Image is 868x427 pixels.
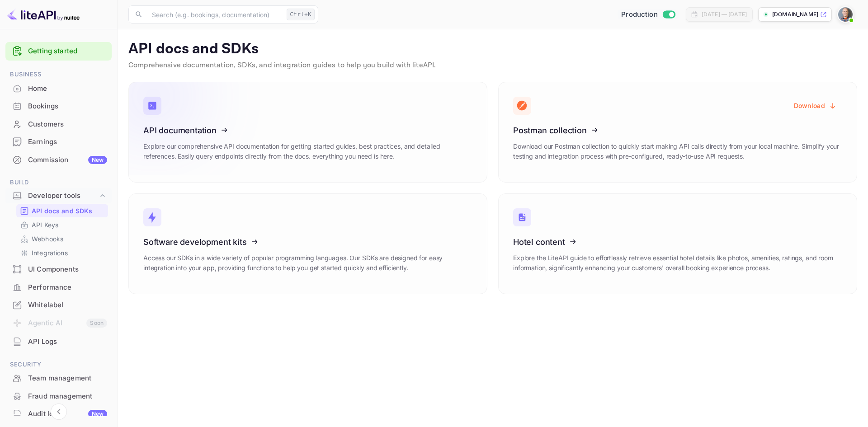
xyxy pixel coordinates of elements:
img: Neville van Jaarsveld [838,7,853,22]
div: Performance [28,282,107,293]
a: Hotel contentExplore the LiteAPI guide to effortlessly retrieve essential hotel details like phot... [498,193,857,294]
a: Audit logsNew [5,405,112,422]
a: Getting started [28,46,107,56]
span: Build [5,178,112,188]
a: Bookings [5,98,112,114]
div: Webhooks [16,232,108,245]
img: LiteAPI logo [7,7,80,22]
div: Customers [28,119,107,130]
span: Production [621,9,658,20]
div: Team management [5,370,112,387]
a: Integrations [20,248,104,258]
div: Home [28,84,107,94]
h3: Software development kits [143,237,472,247]
div: Integrations [16,246,108,259]
div: Developer tools [5,188,112,204]
button: Collapse navigation [51,404,67,420]
div: Audit logsNew [5,405,112,423]
div: Bookings [28,101,107,112]
div: Team management [28,373,107,384]
a: Whitelabel [5,296,112,313]
p: Comprehensive documentation, SDKs, and integration guides to help you build with liteAPI. [128,60,857,71]
a: Software development kitsAccess our SDKs in a wide variety of popular programming languages. Our ... [128,193,487,294]
div: Bookings [5,98,112,115]
div: Earnings [28,137,107,147]
div: New [88,410,107,418]
span: Security [5,360,112,370]
div: UI Components [5,261,112,278]
a: Earnings [5,133,112,150]
a: API documentationExplore our comprehensive API documentation for getting started guides, best pra... [128,82,487,183]
a: API Logs [5,333,112,350]
h3: Hotel content [513,237,842,247]
div: Developer tools [28,191,98,201]
p: API docs and SDKs [128,40,857,58]
div: New [88,156,107,164]
div: [DATE] — [DATE] [702,10,747,19]
div: API Logs [28,337,107,347]
div: Switch to Sandbox mode [618,9,679,20]
p: [DOMAIN_NAME] [772,10,818,19]
div: Audit logs [28,409,107,419]
div: Fraud management [28,391,107,402]
button: Download [788,97,842,114]
h3: API documentation [143,126,472,135]
a: Fraud management [5,388,112,404]
div: Home [5,80,112,98]
div: API Logs [5,333,112,351]
div: CommissionNew [5,151,112,169]
a: Team management [5,370,112,386]
div: API docs and SDKs [16,204,108,217]
p: Webhooks [32,234,63,244]
div: Whitelabel [28,300,107,310]
p: Explore the LiteAPI guide to effortlessly retrieve essential hotel details like photos, amenities... [513,253,842,273]
p: Download our Postman collection to quickly start making API calls directly from your local machin... [513,141,842,161]
div: Fraud management [5,388,112,405]
div: Ctrl+K [287,9,315,20]
a: API Keys [20,220,104,230]
a: API docs and SDKs [20,206,104,216]
div: Customers [5,116,112,133]
input: Search (e.g. bookings, documentation) [146,5,283,23]
a: Webhooks [20,234,104,244]
p: API Keys [32,220,58,230]
div: Earnings [5,133,112,151]
div: Whitelabel [5,296,112,314]
div: Getting started [5,42,112,61]
div: UI Components [28,264,107,275]
p: Explore our comprehensive API documentation for getting started guides, best practices, and detai... [143,141,472,161]
p: Access our SDKs in a wide variety of popular programming languages. Our SDKs are designed for eas... [143,253,472,273]
h3: Postman collection [513,126,842,135]
div: Commission [28,155,107,165]
a: UI Components [5,261,112,277]
a: Customers [5,116,112,132]
a: CommissionNew [5,151,112,168]
div: Performance [5,279,112,296]
a: Performance [5,279,112,296]
p: Integrations [32,248,68,258]
p: API docs and SDKs [32,206,93,216]
a: Home [5,80,112,97]
span: Business [5,70,112,80]
div: API Keys [16,218,108,231]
